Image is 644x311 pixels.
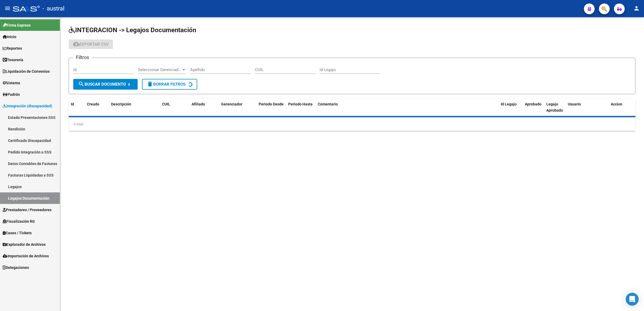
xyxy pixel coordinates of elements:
[69,26,196,34] span: INTEGRACION -> Legajos Documentación
[142,79,197,90] button: Borrar Filtros
[501,102,517,106] span: Id Legajo
[3,34,16,40] span: Inicio
[69,98,85,116] datatable-header-cell: Id
[3,207,52,213] span: Prestadores / Proveedores
[192,102,205,106] span: Afiliado
[3,242,46,247] span: Explorador de Archivos
[525,102,541,106] span: Aprobado
[499,98,523,116] datatable-header-cell: Id Legajo
[3,230,32,236] span: Casos / Tickets
[73,41,79,47] mat-icon: cloud_download
[162,102,170,106] span: CUIL
[259,102,284,106] span: Periodo Desde
[160,98,189,116] datatable-header-cell: CUIL
[73,54,92,61] h3: Filtros
[147,81,153,87] mat-icon: delete
[3,92,20,97] span: Padrón
[71,102,74,106] span: Id
[138,67,181,72] span: Seleccionar Gerenciador
[221,102,242,106] span: Gerenciador
[42,3,64,14] span: - austral
[4,5,11,12] mat-icon: menu
[111,102,131,106] span: Descripción
[568,102,581,106] span: Usuario
[609,98,635,116] datatable-header-cell: Accion
[78,81,85,87] mat-icon: search
[3,218,35,224] span: Fiscalización RG
[189,98,219,116] datatable-header-cell: Afiliado
[147,82,185,87] span: Borrar Filtros
[78,82,126,87] span: Buscar Documento
[3,80,20,86] span: Sistema
[3,265,29,270] span: Delegaciones
[523,98,544,116] datatable-header-cell: Aprobado
[286,98,316,116] datatable-header-cell: Periodo Hasta
[633,5,640,12] mat-icon: person
[544,98,566,116] datatable-header-cell: Legajo Aprobado
[87,102,99,106] span: Creado
[3,103,52,109] span: Integración (discapacidad)
[219,98,257,116] datatable-header-cell: Gerenciador
[3,57,23,63] span: Tesorería
[257,98,286,116] datatable-header-cell: Periodo Desde
[3,68,50,74] span: Liquidación de Convenios
[546,102,563,112] span: Legajo Aprobado
[69,39,113,49] button: Exportar CSV
[3,253,49,259] span: Importación de Archivos
[3,45,22,51] span: Reportes
[3,22,31,28] span: Firma Express
[626,293,639,306] div: Open Intercom Messenger
[611,102,622,106] span: Accion
[85,98,109,116] datatable-header-cell: Creado
[288,102,313,106] span: Periodo Hasta
[109,98,160,116] datatable-header-cell: Descripción
[318,102,338,106] span: Comentario
[73,42,109,47] span: Exportar CSV
[566,98,609,116] datatable-header-cell: Usuario
[73,79,138,90] button: Buscar Documento
[316,98,499,116] datatable-header-cell: Comentario
[69,118,635,131] div: 0 total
